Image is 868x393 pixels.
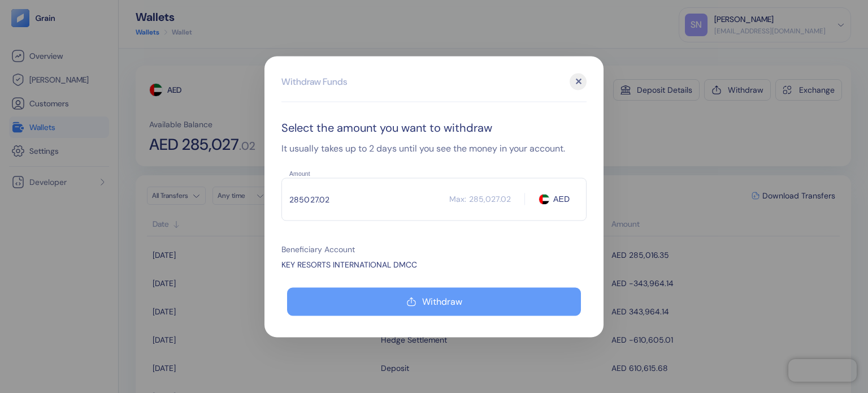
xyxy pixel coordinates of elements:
[281,75,347,88] div: Withdraw Funds
[287,287,581,316] button: Withdraw
[281,243,587,255] div: Beneficiary Account
[281,119,587,136] div: Select the amount you want to withdraw
[449,193,511,205] div: Max: 285,027.02
[281,258,587,270] div: KEY RESORTS INTERNATIONAL DMCC
[422,297,462,306] div: Withdraw
[788,359,857,382] iframe: Chatra live chat
[281,141,587,155] div: It usually takes up to 2 days until you see the money in your account.
[570,73,587,90] div: ✕
[289,169,310,178] label: Amount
